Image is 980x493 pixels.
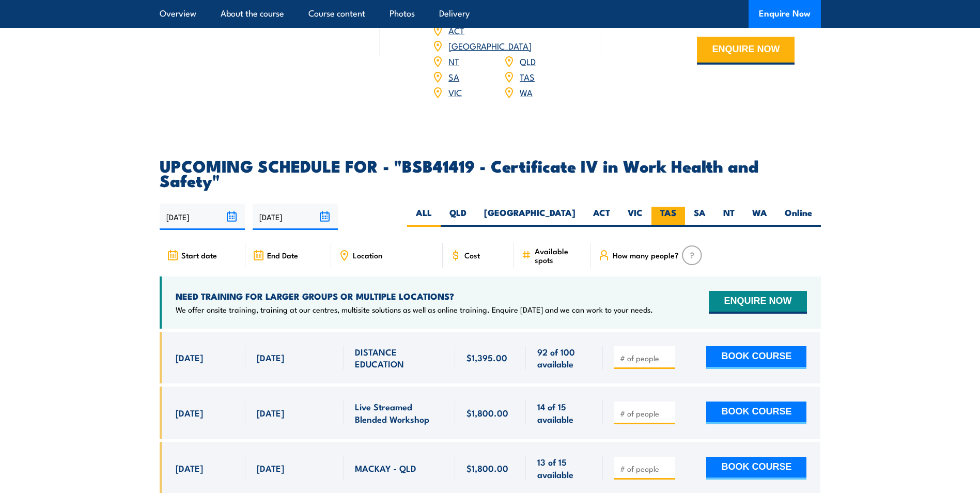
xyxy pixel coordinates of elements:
a: TAS [520,70,535,83]
span: Start date [181,251,217,259]
span: $1,395.00 [466,351,507,363]
input: # of people [620,353,672,363]
label: TAS [651,207,685,227]
span: Live Streamed Blended Workshop [355,400,444,425]
input: To date [253,204,338,230]
p: We offer onsite training, training at our centres, multisite solutions as well as online training... [176,304,653,315]
span: DISTANCE EDUCATION [355,346,444,370]
span: $1,800.00 [466,462,508,474]
button: ENQUIRE NOW [697,37,795,65]
h4: NEED TRAINING FOR LARGER GROUPS OR MULTIPLE LOCATIONS? [176,290,653,302]
span: Location [353,251,382,259]
span: 92 of 100 available [537,346,592,370]
button: BOOK COURSE [706,402,806,424]
span: Cost [464,251,480,259]
span: How many people? [613,251,679,259]
label: SA [685,207,714,227]
span: MACKAY - QLD [355,462,416,474]
span: [DATE] [257,462,284,474]
input: From date [160,204,245,230]
label: WA [743,207,776,227]
span: 14 of 15 available [537,400,592,425]
span: Available spots [535,246,584,264]
label: ALL [407,207,441,227]
a: VIC [448,86,462,98]
button: ENQUIRE NOW [709,291,806,314]
span: 13 of 15 available [537,456,592,480]
button: BOOK COURSE [706,346,806,369]
label: [GEOGRAPHIC_DATA] [475,207,584,227]
a: QLD [520,55,536,67]
a: WA [520,86,533,98]
label: NT [714,207,743,227]
span: End Date [267,251,298,259]
a: ACT [448,24,464,36]
a: NT [448,55,459,67]
a: [GEOGRAPHIC_DATA] [448,39,532,52]
span: [DATE] [176,351,203,363]
button: BOOK COURSE [706,457,806,480]
input: # of people [620,408,672,419]
label: QLD [441,207,475,227]
span: [DATE] [257,407,284,419]
input: # of people [620,464,672,474]
span: $1,800.00 [466,407,508,419]
label: Online [776,207,821,227]
span: [DATE] [257,351,284,363]
label: VIC [619,207,651,227]
span: [DATE] [176,462,203,474]
span: [DATE] [176,407,203,419]
h2: UPCOMING SCHEDULE FOR - "BSB41419 - Certificate IV in Work Health and Safety" [160,158,821,187]
a: SA [448,70,459,83]
label: ACT [584,207,619,227]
